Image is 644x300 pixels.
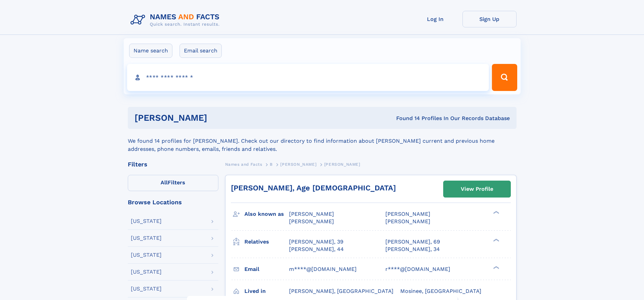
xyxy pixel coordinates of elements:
a: [PERSON_NAME], 44 [289,246,344,253]
a: Log In [408,11,462,27]
label: Name search [129,44,172,58]
span: [PERSON_NAME] [324,162,360,167]
div: Found 14 Profiles In Our Records Database [302,115,510,122]
div: Filters [128,161,218,167]
a: B [270,160,273,168]
div: [US_STATE] [131,235,162,241]
input: search input [127,64,489,91]
label: Filters [128,175,218,191]
span: All [161,179,168,186]
h3: Also known as [244,208,289,220]
div: ❯ [492,238,500,242]
h1: [PERSON_NAME] [135,114,302,122]
div: ❯ [492,265,500,270]
a: [PERSON_NAME], 34 [385,246,440,253]
a: [PERSON_NAME] [280,160,316,168]
span: [PERSON_NAME] [289,218,334,225]
span: Mosinee, [GEOGRAPHIC_DATA] [400,288,481,294]
div: [US_STATE] [131,286,162,292]
div: ❯ [492,210,500,215]
h3: Lived in [244,285,289,297]
a: [PERSON_NAME], 39 [289,238,343,246]
a: Sign Up [462,11,517,27]
label: Email search [180,44,222,58]
button: Search Button [492,64,517,91]
a: View Profile [444,181,510,197]
a: [PERSON_NAME], 69 [385,238,440,246]
span: [PERSON_NAME] [289,211,334,217]
span: [PERSON_NAME] [385,218,430,225]
div: [US_STATE] [131,269,162,275]
h3: Email [244,263,289,275]
span: B [270,162,273,167]
div: [US_STATE] [131,218,162,224]
span: [PERSON_NAME], [GEOGRAPHIC_DATA] [289,288,393,294]
span: [PERSON_NAME] [385,211,430,217]
div: [US_STATE] [131,252,162,258]
div: Browse Locations [128,199,218,205]
h3: Relatives [244,236,289,248]
span: [PERSON_NAME] [280,162,316,167]
div: We found 14 profiles for [PERSON_NAME]. Check out our directory to find information about [PERSON... [128,129,517,153]
a: [PERSON_NAME], Age [DEMOGRAPHIC_DATA] [231,184,396,192]
img: Logo Names and Facts [128,11,225,29]
a: Names and Facts [225,160,262,168]
div: View Profile [461,181,493,197]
